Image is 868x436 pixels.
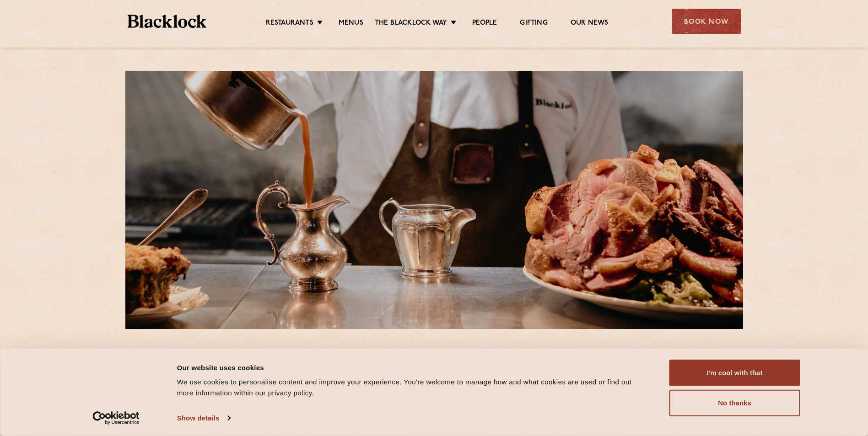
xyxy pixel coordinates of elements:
[76,411,156,425] a: Usercentrics Cookiebot - opens in a new window
[266,19,313,29] a: Restaurants
[128,15,207,28] img: BL_Textured_Logo-footer-cropped.svg
[375,19,447,29] a: The Blacklock Way
[672,9,741,34] div: Book Now
[339,19,363,29] a: Menus
[177,411,230,425] a: Show details
[472,19,497,29] a: People
[520,19,547,29] a: Gifting
[669,360,800,386] button: I'm cool with that
[571,19,609,29] a: Our News
[669,390,800,416] button: No thanks
[177,377,649,399] div: We use cookies to personalise content and improve your experience. You're welcome to manage how a...
[177,362,649,373] div: Our website uses cookies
